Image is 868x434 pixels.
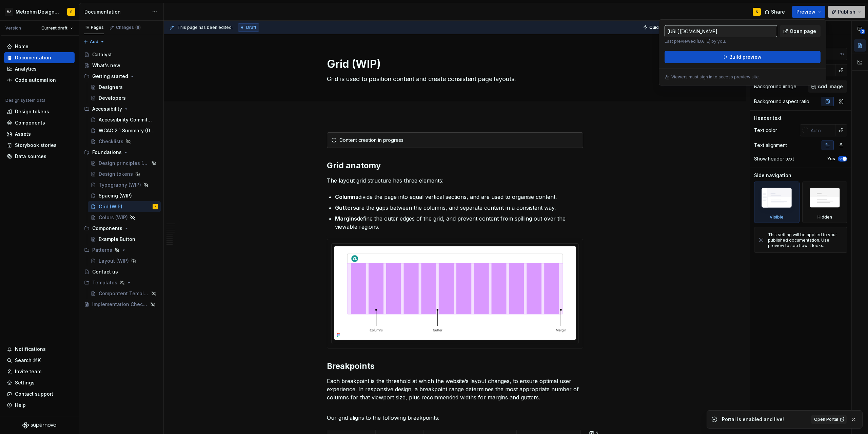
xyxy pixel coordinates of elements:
[4,63,75,74] a: Analytics
[81,299,161,310] a: Implementation Checklist
[790,28,816,35] span: Open page
[81,37,107,46] button: Add
[88,158,161,169] a: Design principles (WIP)
[92,149,122,156] div: Foundations
[1,4,77,19] button: MAMetrohm Design SystemS
[92,106,122,112] div: Accessibility
[99,138,123,145] div: Checklists
[88,256,161,266] a: Layout (WIP)
[81,147,161,158] div: Foundations
[15,43,28,50] div: Home
[99,258,129,264] div: Layout (WIP)
[4,52,75,63] a: Documentation
[754,98,809,105] div: Background aspect ratio
[92,73,128,80] div: Getting started
[327,361,583,372] h2: Breakpoints
[325,56,582,72] textarea: Grid (WIP)
[754,182,800,223] div: Visible
[99,127,155,134] div: WCAG 2.1 Summary (Draft)
[754,83,796,90] div: Background image
[828,6,865,18] button: Publish
[15,65,37,72] div: Analytics
[838,8,855,15] span: Publish
[81,60,161,71] a: What's new
[22,422,56,429] svg: Supernova Logo
[335,204,356,211] strong: Gutters
[81,49,161,310] div: Page tree
[756,9,758,15] div: S
[92,247,112,253] div: Patterns
[4,41,75,52] a: Home
[81,245,161,256] div: Patterns
[780,25,821,37] a: Open page
[88,190,161,201] a: Spacing (WIP)
[154,203,156,210] div: S
[15,391,53,397] div: Contact support
[88,114,161,125] a: Accessibility Commitment (Draft)
[754,127,777,134] div: Text color
[99,95,126,101] div: Developers
[4,366,75,377] a: Invite team
[818,83,843,90] span: Add image
[754,155,794,162] div: Show header text
[335,204,583,212] p: are the gaps between the columns, and separate content in a consistent way.
[4,75,75,86] a: Code automation
[327,405,583,422] p: Our grid aligns to the following breakpoints:
[88,180,161,190] a: Typography (WIP)
[15,119,45,126] div: Components
[649,25,678,30] span: Quick preview
[92,62,120,69] div: What's new
[88,82,161,93] a: Designers
[99,182,141,188] div: Typography (WIP)
[813,48,840,60] input: Auto
[4,106,75,117] a: Design tokens
[339,137,579,144] div: Content creation in progress
[15,131,31,137] div: Assets
[335,214,583,231] p: define the outer edges of the grid, and prevent content from spilling out over the viewable regions.
[335,215,357,222] strong: Margins
[811,415,847,424] a: Open Portal
[641,23,682,32] button: Quick preview
[754,172,791,179] div: Side navigation
[99,290,149,297] div: Compontent Template
[41,25,67,31] span: Current draft
[70,9,73,15] div: S
[771,8,785,15] span: Share
[92,51,112,58] div: Catalyst
[99,160,149,167] div: Design principles (WIP)
[88,201,161,212] a: Grid (WIP)S
[135,25,141,30] span: 6
[4,117,75,128] a: Components
[5,98,45,103] div: Design system data
[665,51,821,63] button: Build preview
[88,288,161,299] a: Compontent Template
[792,6,825,18] button: Preview
[88,136,161,147] a: Checklists
[729,54,762,60] span: Build preview
[15,346,46,353] div: Notifications
[5,25,21,31] div: Version
[814,417,838,422] span: Open Portal
[99,192,132,199] div: Spacing (WIP)
[15,368,41,375] div: Invite team
[827,156,835,162] label: Yes
[88,234,161,245] a: Example Button
[99,84,123,91] div: Designers
[4,377,75,388] a: Settings
[81,103,161,114] div: Accessibility
[81,266,161,277] a: Contact us
[81,223,161,234] div: Components
[4,151,75,162] a: Data sources
[817,214,832,220] div: Hidden
[99,171,133,177] div: Design tokens
[327,160,583,171] h2: Grid anatomy
[99,214,128,221] div: Colors (WIP)
[4,129,75,139] a: Assets
[5,8,13,16] div: MA
[768,232,843,248] div: This setting will be applied to your published documentation. Use preview to see how it looks.
[15,77,56,83] div: Code automation
[99,236,135,243] div: Example Button
[808,80,847,93] button: Add image
[15,54,51,61] div: Documentation
[84,8,149,15] div: Documentation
